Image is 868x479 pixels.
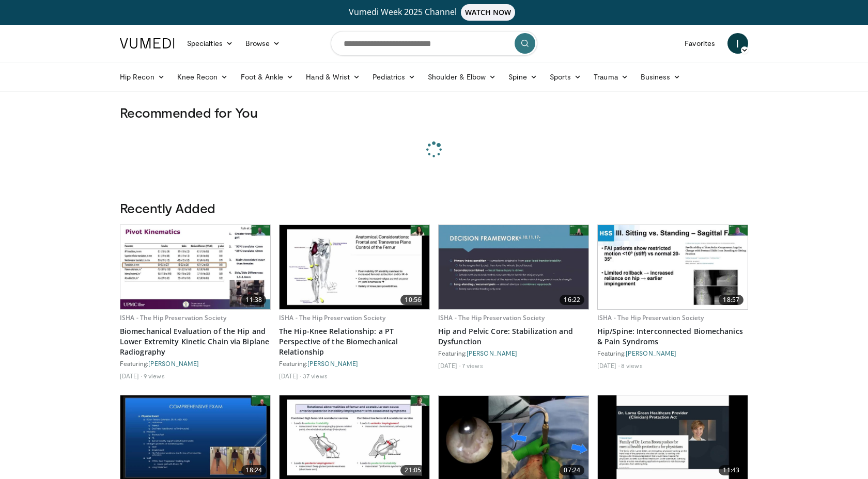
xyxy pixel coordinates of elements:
a: The Hip-Knee Relationship: a PT Perspective of the Biomechanical Relationship [279,326,430,357]
a: 18:57 [598,225,748,309]
span: 16:22 [560,295,584,305]
img: VuMedi Logo [120,38,175,49]
a: Hip Recon [114,67,171,87]
a: I [727,33,748,54]
span: 10:56 [400,295,425,305]
li: 8 views [621,361,643,370]
a: Knee Recon [171,67,235,87]
span: 11:38 [241,295,266,305]
img: f98fa5b6-d79e-4118-8ddc-4ffabcff162a.620x360_q85_upscale.jpg [439,225,588,309]
span: 18:57 [719,295,743,305]
a: Trauma [587,67,634,87]
a: Hip/Spine: Interconnected Biomechanics & Pain Syndroms [597,326,748,347]
a: Favorites [678,33,721,54]
img: 0bdaa4eb-40dd-479d-bd02-e24569e50eb5.620x360_q85_upscale.jpg [598,225,748,309]
a: Pediatrics [366,67,422,87]
a: ISHA - The Hip Preservation Society [438,313,545,322]
span: WATCH NOW [461,4,516,21]
span: 11:43 [719,465,743,475]
a: Vumedi Week 2025 ChannelWATCH NOW [121,4,747,21]
a: Sports [544,67,588,87]
img: 6da35c9a-c555-4f75-a3af-495e0ca8239f.620x360_q85_upscale.jpg [120,225,270,309]
li: [DATE] [279,372,301,380]
a: 16:22 [439,225,588,309]
a: 11:38 [120,225,270,309]
a: [PERSON_NAME] [307,360,358,367]
span: 18:24 [241,465,266,475]
a: Browse [239,33,287,54]
a: [PERSON_NAME] [626,349,676,357]
li: 7 views [462,361,483,370]
div: Featuring: [120,359,271,368]
div: Featuring: [279,359,430,368]
a: Hip and Pelvic Core: Stabilization and Dysfunction [438,326,589,347]
h3: Recommended for You [120,104,748,121]
a: Biomechanical Evaluation of the Hip and Lower Extremity Kinetic Chain via Biplane Radiography [120,326,271,357]
a: ISHA - The Hip Preservation Society [279,313,385,322]
a: Spine [502,67,543,87]
div: Featuring: [597,349,748,357]
a: Hand & Wrist [300,67,366,87]
a: ISHA - The Hip Preservation Society [597,313,704,322]
input: Search topics, interventions [331,31,537,56]
div: Featuring: [438,349,589,357]
span: 21:05 [400,465,425,475]
li: [DATE] [120,372,142,380]
li: 37 views [303,372,328,380]
li: [DATE] [597,361,619,370]
li: 9 views [144,372,165,380]
img: 292c1307-4274-4cce-a4ae-b6cd8cf7e8aa.620x360_q85_upscale.jpg [280,225,429,309]
a: Foot & Ankle [235,67,300,87]
a: 10:56 [280,225,429,309]
h3: Recently Added [120,200,748,216]
span: 07:24 [560,465,584,475]
a: ISHA - The Hip Preservation Society [120,313,226,322]
a: [PERSON_NAME] [148,360,199,367]
a: Shoulder & Elbow [422,67,502,87]
a: Business [634,67,687,87]
a: [PERSON_NAME] [467,349,517,357]
li: [DATE] [438,361,460,370]
a: Specialties [181,33,239,54]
